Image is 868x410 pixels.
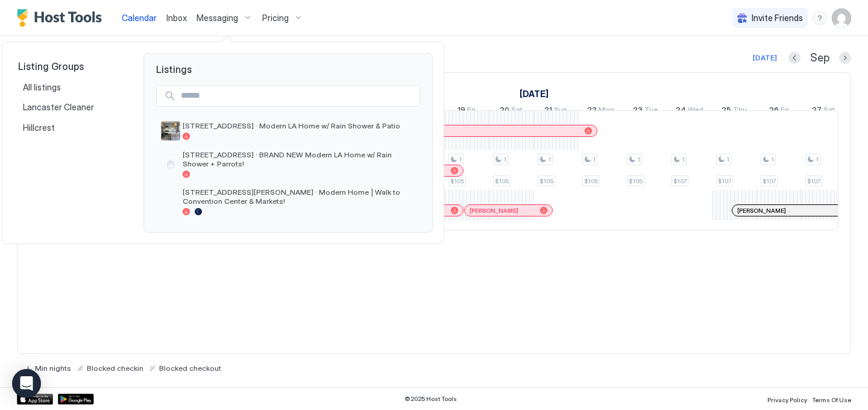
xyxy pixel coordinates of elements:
span: [STREET_ADDRESS] · Modern LA Home w/ Rain Shower & Patio [183,121,415,130]
div: listing image [161,121,180,140]
span: [STREET_ADDRESS][PERSON_NAME] · Modern Home | Walk to Convention Center & Markets! [183,188,415,206]
span: Listings [144,54,432,75]
div: Open Intercom Messenger [12,369,41,398]
span: Hillcrest [23,122,57,133]
div: listing image [161,192,180,211]
span: [STREET_ADDRESS] · BRAND NEW Modern LA Home w/ Rain Shower + Parrots! [183,150,415,168]
span: All listings [23,82,63,93]
span: Lancaster Cleaner [23,102,96,113]
input: Input Field [176,86,420,106]
span: Listing Groups [18,60,124,72]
